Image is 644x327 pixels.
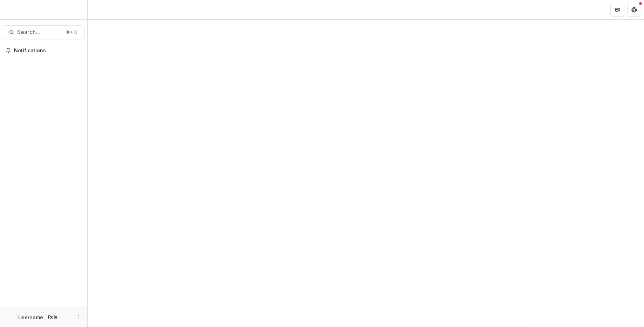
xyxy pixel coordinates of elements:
nav: breadcrumb [90,5,120,15]
button: Get Help [627,3,641,17]
span: Search... [17,29,62,35]
button: Search... [3,25,84,39]
button: Partners [610,3,624,17]
div: ⌘ + K [65,28,79,36]
span: Notifications [14,48,82,54]
p: Role [46,314,60,320]
p: Username [18,314,43,321]
button: Notifications [3,45,84,56]
button: More [75,313,83,321]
